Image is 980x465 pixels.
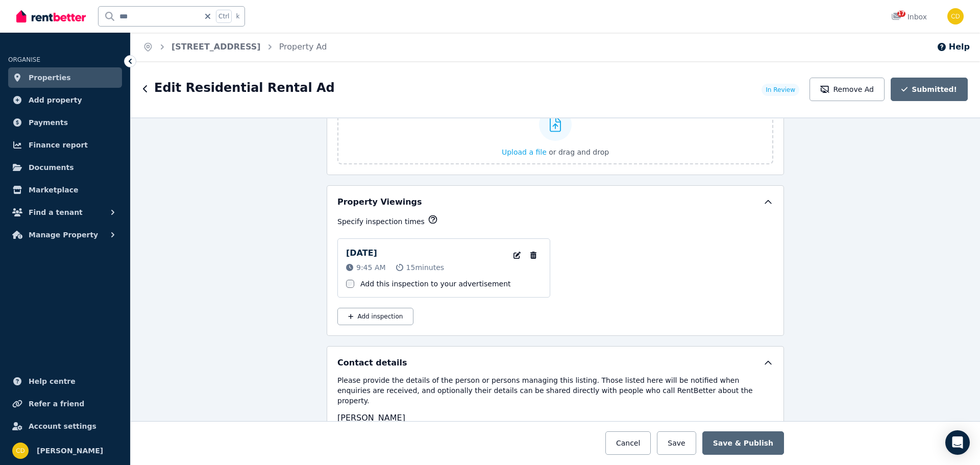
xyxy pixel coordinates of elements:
a: Help centre [8,371,122,391]
button: Manage Property [8,225,122,245]
button: Save [657,431,696,455]
span: Finance report [29,139,88,151]
span: or drag and drop [549,148,609,156]
a: Payments [8,112,122,133]
button: Help [937,41,970,53]
h5: Contact details [337,357,407,369]
span: 9:45 AM [356,262,386,273]
a: Refer a friend [8,394,122,414]
label: Add this inspection to your advertisement [360,279,511,289]
a: Account settings [8,416,122,436]
img: RentBetter [16,9,86,24]
a: Finance report [8,135,122,155]
span: Manage Property [29,229,98,241]
div: Open Intercom Messenger [945,430,970,455]
span: In Review [766,86,795,94]
a: Marketplace [8,180,122,200]
button: Submitted! [891,78,968,101]
div: Inbox [891,12,927,22]
nav: Breadcrumb [131,33,339,61]
a: Properties [8,67,122,88]
img: Chris Dimitropoulos [12,443,29,459]
h1: Edit Residential Rental Ad [154,80,335,96]
button: Add inspection [337,308,413,325]
p: Please provide the details of the person or persons managing this listing. Those listed here will... [337,375,773,406]
button: Upload a file or drag and drop [502,147,609,157]
span: 17 [897,11,905,17]
span: Marketplace [29,184,78,196]
span: Properties [29,71,71,84]
span: ORGANISE [8,56,40,63]
span: Help centre [29,375,76,387]
span: Payments [29,116,68,129]
span: [PERSON_NAME] [37,445,103,457]
span: [PERSON_NAME] [337,413,405,423]
span: k [236,12,239,20]
span: Account settings [29,420,96,432]
h5: Property Viewings [337,196,422,208]
span: Documents [29,161,74,174]
p: [DATE] [346,247,377,259]
a: Add property [8,90,122,110]
span: Upload a file [502,148,547,156]
button: Remove Ad [810,78,885,101]
span: Add property [29,94,82,106]
a: [STREET_ADDRESS] [171,42,261,52]
button: Find a tenant [8,202,122,223]
span: Ctrl [216,10,232,23]
span: Find a tenant [29,206,83,218]
span: Refer a friend [29,398,84,410]
a: Documents [8,157,122,178]
img: Chris Dimitropoulos [947,8,964,25]
button: Cancel [605,431,651,455]
span: 15 minutes [406,262,445,273]
p: Specify inspection times [337,216,425,227]
button: Save & Publish [702,431,784,455]
a: Property Ad [279,42,327,52]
